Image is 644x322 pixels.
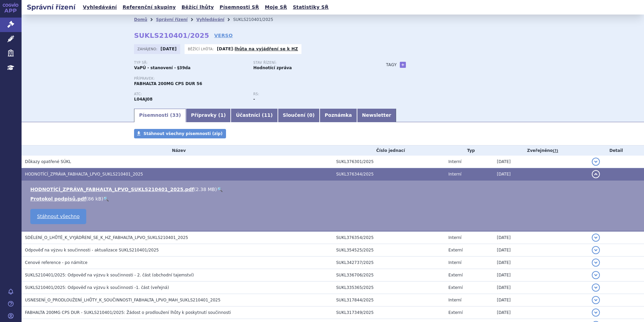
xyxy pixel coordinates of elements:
[103,196,109,202] a: 🔍
[217,187,223,192] a: 🔍
[592,234,600,242] button: detail
[592,284,600,292] button: detail
[333,269,445,281] td: SUKL336706/2025
[180,3,216,12] a: Běžící lhůty
[161,47,177,51] strong: [DATE]
[218,3,261,12] a: Písemnosti SŘ
[592,296,600,304] button: detail
[553,149,558,153] abbr: (?)
[592,271,600,279] button: detail
[309,112,313,118] span: 0
[448,235,461,240] span: Interní
[231,109,278,122] a: Účastníci (11)
[25,172,143,177] span: HODNOTÍCÍ_ZPRÁVA_FABHALTA_LPVO_SUKLS210401_2025
[448,285,462,290] span: Externí
[592,308,600,317] button: detail
[592,259,600,267] button: detail
[134,31,209,39] strong: SUKLS210401/2025
[25,298,221,302] span: USNESENÍ_O_PRODLOUŽENÍ_LHŮTY_K_SOUČINNOSTI_FABHALTA_LPVO_MAH_SUKLS210401_2025
[30,209,86,224] a: Stáhnout všechno
[264,112,270,118] span: 11
[30,186,637,193] li: ( )
[333,231,445,244] td: SUKL376354/2025
[333,145,445,156] th: Číslo jednací
[263,3,289,12] a: Moje SŘ
[235,47,298,51] a: lhůta na vyjádření se k HZ
[156,17,188,22] a: Správní řízení
[22,2,81,12] h2: Správní řízení
[493,145,588,156] th: Zveřejněno
[134,61,247,65] p: Typ SŘ:
[134,109,186,122] a: Písemnosti (33)
[186,109,231,122] a: Přípravky (1)
[333,257,445,269] td: SUKL342737/2025
[291,3,330,12] a: Statistiky SŘ
[493,231,588,244] td: [DATE]
[448,273,462,277] span: Externí
[333,281,445,294] td: SUKL335365/2025
[592,158,600,166] button: detail
[81,3,119,12] a: Vyhledávání
[448,159,461,164] span: Interní
[25,285,169,290] span: SUKLS210401/2025: Odpověď na výzvu k součinnosti -1. část (veřejná)
[493,168,588,181] td: [DATE]
[143,131,223,136] span: Stáhnout všechny písemnosti (zip)
[448,310,462,315] span: Externí
[253,65,292,70] strong: Hodnotící zpráva
[592,246,600,254] button: detail
[253,92,366,96] p: RS:
[333,168,445,181] td: SUKL376344/2025
[333,244,445,257] td: SUKL354525/2025
[493,306,588,319] td: [DATE]
[253,61,366,65] p: Stav řízení:
[188,46,215,52] span: Běžící lhůta:
[30,196,86,202] a: Protokol podpisů.pdf
[493,269,588,281] td: [DATE]
[220,112,224,118] span: 1
[445,145,493,156] th: Typ
[134,92,247,96] p: ATC:
[196,187,215,192] span: 2.38 MB
[333,156,445,168] td: SUKL376301/2025
[196,17,224,22] a: Vyhledávání
[25,248,159,252] span: Odpověď na výzvu k součinnosti - aktualizace SUKLS210401/2025
[172,112,179,118] span: 33
[134,81,202,86] span: FABHALTA 200MG CPS DUR 56
[134,17,147,22] a: Domů
[493,156,588,168] td: [DATE]
[448,248,462,252] span: Externí
[357,109,396,122] a: Newsletter
[588,145,644,156] th: Detail
[25,273,194,277] span: SUKLS210401/2025: Odpověď na výzvu k součinnosti - 2. část (obchodní tajemství)
[448,172,461,177] span: Interní
[493,244,588,257] td: [DATE]
[253,97,255,102] strong: -
[134,97,153,102] strong: IPTAKOPAN
[30,187,194,192] a: HODNOTÍCÍ_ZPRÁVA_FABHALTA_LPVO_SUKLS210401_2025.pdf
[30,195,637,202] li: ( )
[448,260,461,265] span: Interní
[278,109,320,122] a: Sloučení (0)
[88,196,101,202] span: 86 kB
[592,170,600,178] button: detail
[25,310,231,315] span: FABHALTA 200MG CPS DUR - SUKLS210401/2025: Žádost o prodloužení lhůty k poskytnutí součinnosti
[386,61,397,69] h3: Tagy
[25,159,71,164] span: Důkazy opatřené SÚKL
[25,260,88,265] span: Cenové reference - po námitce
[217,46,298,52] p: -
[134,129,226,138] a: Stáhnout všechny písemnosti (zip)
[333,306,445,319] td: SUKL317349/2025
[493,257,588,269] td: [DATE]
[493,294,588,306] td: [DATE]
[493,281,588,294] td: [DATE]
[137,46,159,52] span: Zahájeno:
[333,294,445,306] td: SUKL317844/2025
[22,145,333,156] th: Název
[217,47,233,51] strong: [DATE]
[320,109,357,122] a: Poznámka
[233,15,282,25] li: SUKLS210401/2025
[134,77,373,81] p: Přípravek:
[448,298,461,302] span: Interní
[214,32,233,39] a: VERSO
[25,235,188,240] span: SDĚLENÍ_O_LHŮTĚ_K_VYJÁDŘENÍ_SE_K_HZ_FABHALTA_LPVO_SUKLS210401_2025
